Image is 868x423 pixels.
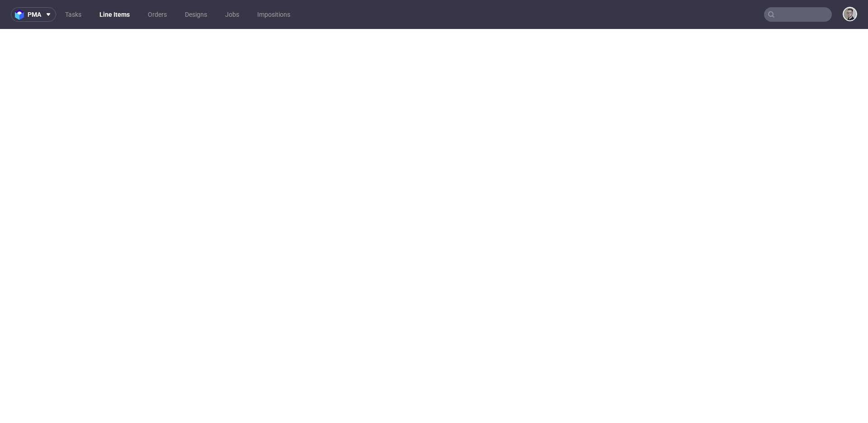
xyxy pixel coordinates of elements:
a: Line Items [94,7,135,22]
span: pma [28,11,41,18]
img: logo [15,10,28,20]
a: Orders [142,7,172,22]
a: Jobs [220,7,245,22]
button: pma [11,7,56,22]
img: Krystian Gaza [844,8,856,20]
a: Designs [179,7,212,22]
a: Impositions [252,7,296,22]
a: Tasks [60,7,87,22]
